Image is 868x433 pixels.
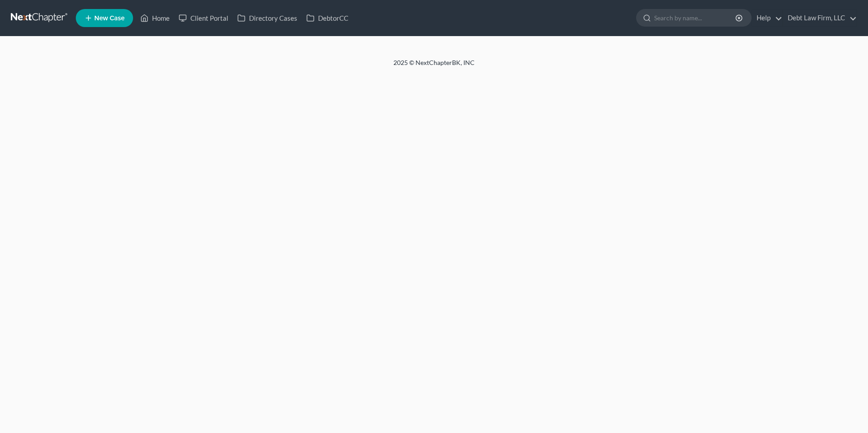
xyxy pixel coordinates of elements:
input: Search by name... [654,9,737,26]
a: Help [752,10,782,26]
a: Client Portal [174,10,233,26]
div: 2025 © NextChapterBK, INC [177,58,691,74]
a: Home [136,10,174,26]
a: Debt Law Firm, LLC [783,10,857,26]
span: New Case [94,15,125,22]
a: DebtorCC [302,10,353,26]
a: Directory Cases [233,10,302,26]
